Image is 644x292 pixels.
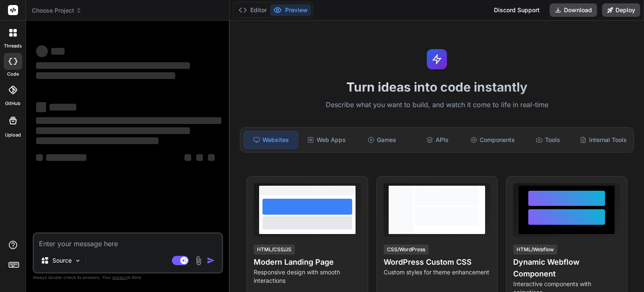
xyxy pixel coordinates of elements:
span: ‌ [36,72,175,79]
div: APIs [410,131,464,149]
span: ‌ [196,154,203,161]
span: ‌ [36,45,48,57]
img: attachment [194,256,203,266]
div: Websites [244,131,298,149]
button: Preview [270,4,311,16]
span: ‌ [36,154,43,161]
span: ‌ [184,154,191,161]
span: ‌ [51,48,65,55]
span: ‌ [49,104,76,110]
p: Source [52,256,72,265]
h4: WordPress Custom CSS [384,256,491,268]
h1: Turn ideas into code instantly [235,79,639,95]
button: Download [550,3,597,17]
p: Describe what you want to build, and watch it come to life in real-time [235,100,639,110]
label: GitHub [5,100,21,107]
div: HTML/CSS/JS [254,245,295,255]
div: Discord Support [489,3,545,17]
label: Upload [5,132,21,139]
span: ‌ [36,117,221,124]
h4: Modern Landing Page [254,256,361,268]
span: privacy [112,275,127,280]
div: Internal Tools [576,131,630,149]
div: CSS/WordPress [384,245,428,255]
img: icon [207,256,215,265]
div: Components [466,131,519,149]
span: ‌ [36,127,190,134]
span: ‌ [46,154,86,161]
span: ‌ [36,62,190,69]
p: Responsive design with smooth interactions [254,268,361,285]
img: Pick Models [74,257,81,264]
h4: Dynamic Webflow Component [513,256,620,280]
label: threads [4,42,22,50]
span: Choose Project [32,6,82,15]
label: code [7,71,19,78]
span: ‌ [36,102,46,112]
div: Tools [521,131,575,149]
div: HTML/Webflow [513,245,557,255]
p: Always double-check its answers. Your in Bind [33,274,223,281]
button: Deploy [602,3,640,17]
span: ‌ [36,137,158,144]
button: Editor [235,4,270,16]
div: Games [355,131,409,149]
div: Web Apps [300,131,353,149]
span: ‌ [208,154,215,161]
p: Custom styles for theme enhancement [384,268,491,276]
